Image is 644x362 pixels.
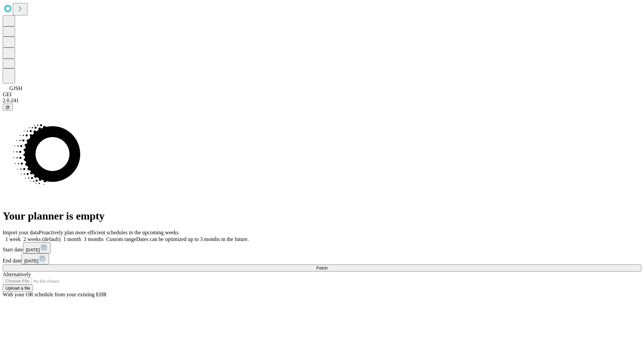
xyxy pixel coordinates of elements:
button: @ [3,104,13,111]
span: GJSH [9,85,22,91]
span: [DATE] [26,247,40,252]
span: Import your data [3,230,39,235]
button: [DATE] [23,242,51,253]
span: 2 weeks (default) [23,236,61,242]
button: Fetch [3,264,641,271]
div: GEI [3,92,641,98]
span: 1 month [63,236,81,242]
span: @ [5,105,10,110]
span: Dates can be optimized up to 3 months in the future. [136,236,249,242]
span: Custom range [106,236,136,242]
span: 1 week [5,236,21,242]
span: With your OR schedule from your existing EHR [3,292,107,297]
div: Start date [3,242,641,253]
span: Fetch [316,265,327,270]
span: Proactively plan more efficient schedules in the upcoming weeks. [39,230,180,235]
span: [DATE] [24,258,38,263]
div: End date [3,253,641,264]
button: [DATE] [21,253,49,264]
span: 3 months [84,236,104,242]
div: 2.0.241 [3,98,641,104]
h1: Your planner is empty [3,210,641,222]
button: Upload a file [3,285,33,292]
span: Alternatively [3,271,31,277]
